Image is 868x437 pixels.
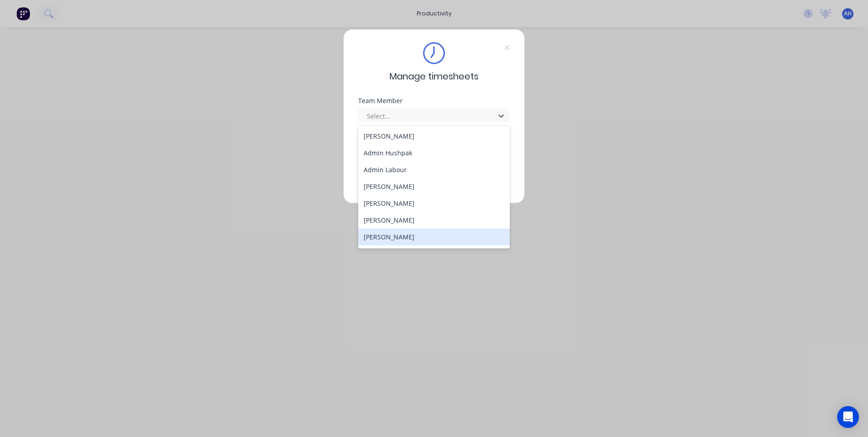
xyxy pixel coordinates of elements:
[358,195,510,212] div: [PERSON_NAME]
[358,161,510,178] div: Admin Labour
[837,406,859,428] div: Open Intercom Messenger
[358,178,510,195] div: [PERSON_NAME]
[390,70,478,83] span: Manage timesheets
[358,98,510,104] div: Team Member
[358,144,510,161] div: Admin Hushpak
[358,228,510,245] div: [PERSON_NAME]
[358,212,510,228] div: [PERSON_NAME]
[358,245,510,262] div: [PERSON_NAME]
[358,128,510,144] div: [PERSON_NAME]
